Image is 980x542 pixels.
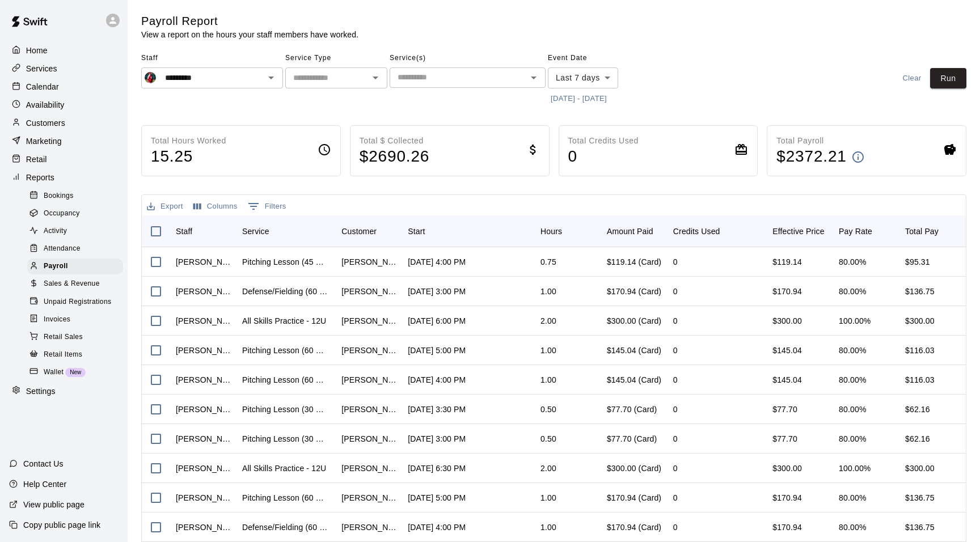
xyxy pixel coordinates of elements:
div: Sep 12, 2025 at 3:00 PM [408,286,466,297]
div: $77.70 [767,424,833,454]
div: Customer [336,215,402,247]
p: Settings [26,386,56,397]
a: Calendar [9,78,119,95]
div: 100.00% [839,315,871,327]
div: Morgan Jones [341,286,396,297]
a: Reports [9,169,119,186]
div: $170.94 [767,277,833,306]
p: Total Hours Worked [151,135,226,147]
div: 0 [673,286,678,297]
a: Home [9,42,119,59]
a: Payroll [27,258,128,276]
div: Christina Payne [341,345,396,356]
div: Retail Sales [27,329,123,345]
p: Services [26,63,57,74]
div: Brad Cromartie [341,492,396,503]
button: [DATE] - [DATE] [548,90,610,108]
div: All Skills Practice - 12U [242,463,326,474]
div: $170.94 (Card) [607,286,661,297]
div: $62.16 [905,433,930,444]
span: Wallet [44,367,64,378]
div: Total Pay [905,215,939,247]
div: Effective Price [772,215,824,247]
div: Staff [176,215,192,247]
span: Activity [44,226,67,237]
h4: $ 2372.21 [776,147,847,167]
div: $136.75 [905,522,935,533]
div: 0.50 [540,404,556,415]
div: 0.75 [540,256,556,268]
div: 0 [673,256,678,268]
div: 80.00% [839,492,866,503]
div: $145.04 [767,336,833,365]
div: Kyle Bunn [176,463,231,474]
div: Sep 11, 2025 at 5:00 PM [408,345,466,356]
div: Kyle Bunn [176,522,231,533]
div: 0 [673,345,678,356]
div: Sep 9, 2025 at 5:00 PM [408,492,466,503]
div: Amount Paid [601,215,668,247]
div: Defense/Fielding (60 min)- Kyle Bunn [242,286,330,297]
a: Attendance [27,240,128,258]
p: Customers [26,117,65,129]
a: Availability [9,96,119,113]
button: Run [930,68,966,89]
div: Sep 9, 2025 at 4:00 PM [408,522,466,533]
div: $300.00 [767,454,833,483]
div: Staff [170,215,236,247]
div: Attendance [27,241,123,257]
div: 80.00% [839,522,866,533]
a: WalletNew [27,363,128,381]
a: Occupancy [27,205,128,222]
button: Open [526,70,542,86]
div: Kyle Bunn [176,374,231,386]
div: Sep 11, 2025 at 4:00 PM [408,374,466,386]
p: View public page [23,499,85,510]
a: Services [9,60,119,77]
div: $145.04 (Card) [607,374,661,386]
p: Availability [26,99,65,111]
div: Sales & Revenue [27,276,123,292]
button: Show filters [245,197,289,215]
div: Customer [341,215,377,247]
span: Retail Sales [44,332,83,343]
h4: $ 2690.26 [360,147,430,167]
p: Total Payroll [776,135,865,147]
span: Event Date [548,49,647,67]
div: Bookings [27,188,123,204]
div: Jeremy Hardwick [341,256,396,268]
div: Pitching Lesson (60 min)- Kyle Bunn [242,492,330,503]
div: Last 7 days [548,67,618,88]
div: Pay Rate [839,215,872,247]
button: Open [367,70,383,86]
span: New [65,369,86,375]
p: Reports [26,172,54,183]
div: 100.00% [839,463,871,474]
span: Attendance [44,243,81,255]
a: Retail Items [27,346,128,363]
p: Retail [26,154,47,165]
div: Kyle Bunn [176,345,231,356]
a: Customers [9,115,119,132]
div: 80.00% [839,256,866,268]
div: 80.00% [839,374,866,386]
div: Jeremy Hardwick [341,315,396,327]
span: Service Type [285,49,387,67]
a: Settings [9,383,119,400]
a: Bookings [27,187,128,205]
div: $300.00 [905,315,935,327]
div: All Skills Practice - 12U [242,315,326,327]
p: Total Credits Used [568,135,639,147]
div: $62.16 [905,404,930,415]
div: Start [408,215,425,247]
span: Sales & Revenue [44,278,100,290]
div: Defense/Fielding (60 min)- Kyle Bunn [242,522,330,533]
span: Invoices [44,314,70,325]
div: Pitching Lesson (60 min)- Kyle Bunn [242,345,330,356]
div: Scott Riese [341,522,396,533]
p: Calendar [26,81,59,92]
